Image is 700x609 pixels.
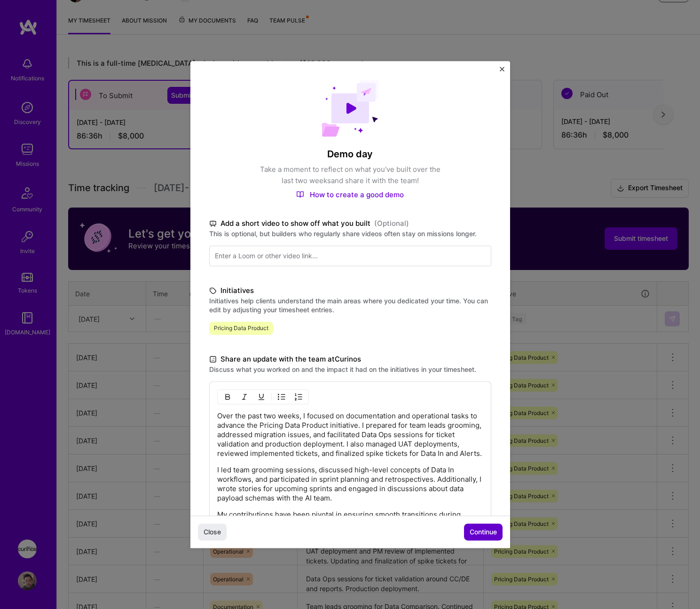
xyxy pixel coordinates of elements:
p: Over the past two weeks, I focused on documentation and operational tasks to advance the Pricing ... [217,411,483,458]
img: UL [278,393,285,401]
label: This is optional, but builders who regularly share videos often stay on missions longer. [209,229,491,238]
span: Pricing Data Product [209,322,273,335]
label: Share an update with the team at Curinos [209,354,491,365]
span: (Optional) [374,218,409,229]
p: My contributions have been pivotal in ensuring smooth transitions during migration, enhancing dat... [217,510,483,557]
a: How to create a good demo [296,190,404,199]
input: Enter a Loom or other video link... [209,246,491,266]
span: Continue [470,527,497,537]
span: Close [204,527,221,537]
label: Initiatives help clients understand the main areas where you dedicated your time. You can edit by... [209,296,491,314]
label: Add a short video to show off what you built [209,218,491,229]
label: Discuss what you worked on and the impact it had on the initiatives in your timesheet. [209,365,491,374]
h4: Demo day [209,148,491,160]
img: Italic [241,393,248,401]
i: icon TagBlack [209,285,217,296]
img: How to create a good demo [296,191,304,198]
img: Divider [271,391,272,402]
p: Take a moment to reflect on what you've built over the last two weeks and share it with the team! [256,164,444,186]
img: Bold [224,393,231,401]
label: Initiatives [209,285,491,296]
img: Underline [258,393,265,401]
img: Demo day [322,80,379,137]
p: I led team grooming sessions, discussed high-level concepts of Data In workflows, and participate... [217,465,483,503]
button: Continue [464,524,503,540]
i: icon DocumentBlack [209,354,217,364]
button: Close [198,524,227,540]
button: Close [500,67,504,77]
img: OL [295,393,302,401]
i: icon TvBlack [209,218,217,229]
